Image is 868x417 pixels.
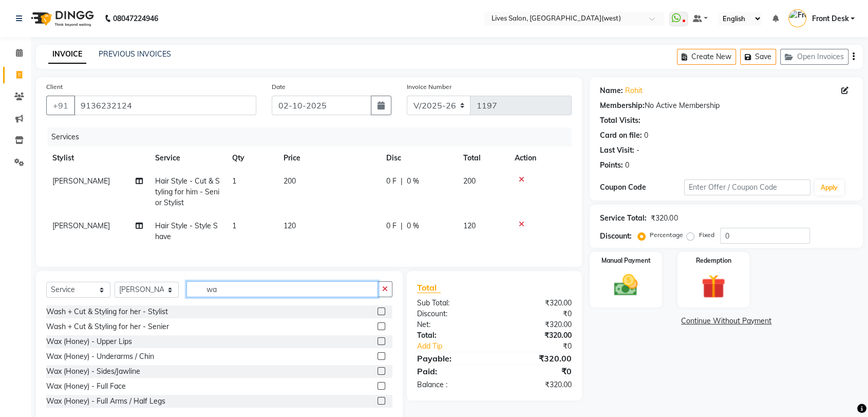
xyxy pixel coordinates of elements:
div: Services [47,128,579,147]
div: ₹0 [508,341,579,352]
input: Search by Name/Mobile/Email/Code [74,96,256,115]
span: 200 [463,176,476,186]
span: [PERSON_NAME] [52,176,110,186]
th: Stylist [46,147,149,170]
div: No Active Membership [600,100,853,111]
div: Wax (Honey) - Full Face [46,381,126,392]
div: 0 [625,160,629,171]
input: Enter Offer / Coupon Code [684,179,810,195]
img: _cash.svg [607,271,645,299]
div: Last Visit: [600,145,634,156]
div: Discount: [409,309,495,319]
button: Create New [677,49,736,65]
div: Wax (Honey) - Sides/Jawline [46,366,140,377]
div: ₹320.00 [495,319,580,330]
div: Total: [409,330,495,341]
img: logo [26,4,97,33]
a: Rohit [625,85,643,96]
div: Paid: [409,365,495,377]
div: ₹320.00 [495,330,580,341]
a: Add Tip [409,341,508,352]
div: Wax (Honey) - Full Arms / Half Legs [46,396,165,407]
span: Hair Style - Style Shave [155,221,218,241]
div: Sub Total: [409,298,495,309]
button: Apply [815,180,844,195]
span: | [401,221,403,231]
div: ₹320.00 [495,298,580,309]
div: Membership: [600,100,645,111]
b: 08047224946 [113,4,158,33]
div: 0 [644,130,648,141]
div: Wash + Cut & Styling for her - Stylist [46,306,168,317]
button: Save [740,49,776,65]
div: Service Total: [600,213,647,224]
label: Invoice Number [407,82,451,92]
div: Payable: [409,352,495,365]
button: Open Invoices [780,49,848,65]
input: Search or Scan [186,281,378,297]
span: 0 % [407,221,419,231]
div: Wax (Honey) - Underarms / Chin [46,351,154,362]
div: ₹0 [495,309,580,319]
div: Net: [409,319,495,330]
span: Total [417,282,441,293]
div: ₹320.00 [651,213,677,224]
label: Redemption [695,256,731,265]
label: Percentage [650,230,683,240]
a: INVOICE [48,45,86,64]
span: | [401,176,403,187]
label: Manual Payment [601,256,651,265]
div: Wax (Honey) - Upper Lips [46,336,132,347]
th: Action [508,147,572,170]
div: Coupon Code [600,182,684,193]
span: Front Desk [812,13,848,24]
span: Hair Style - Cut & Styling for him - Senior Stylist [155,176,220,207]
button: +91 [46,96,75,115]
span: 0 F [386,176,397,187]
a: PREVIOUS INVOICES [99,49,171,59]
label: Date [272,82,286,92]
span: 120 [463,221,476,230]
th: Service [149,147,226,170]
img: _gift.svg [694,271,732,301]
div: ₹320.00 [495,352,580,365]
th: Qty [226,147,277,170]
span: 120 [284,221,296,230]
th: Disc [380,147,457,170]
div: ₹320.00 [495,379,580,390]
div: Name: [600,85,623,96]
th: Total [457,147,508,170]
div: ₹0 [495,365,580,377]
div: Wash + Cut & Styling for her - Senier [46,321,169,332]
span: 0 % [407,176,419,187]
div: Total Visits: [600,115,640,126]
div: - [636,145,639,156]
a: Continue Without Payment [592,316,861,327]
div: Card on file: [600,130,642,141]
img: Front Desk [788,9,806,27]
span: 200 [284,176,296,186]
div: Points: [600,160,623,171]
th: Price [277,147,380,170]
label: Fixed [699,230,714,240]
span: 1 [232,176,236,186]
span: 1 [232,221,236,230]
div: Discount: [600,231,632,242]
label: Client [46,82,63,92]
span: 0 F [386,221,397,231]
span: [PERSON_NAME] [52,221,110,230]
div: Balance : [409,379,495,390]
